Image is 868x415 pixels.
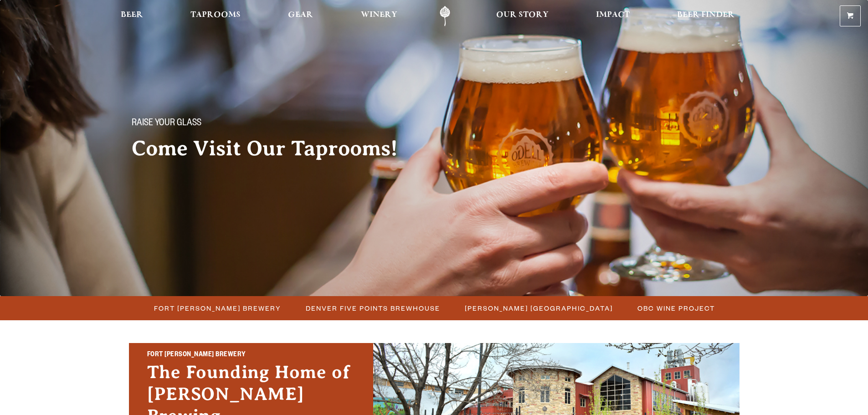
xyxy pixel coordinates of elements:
[428,6,462,26] a: Odell Home
[288,11,313,19] span: Gear
[459,302,617,315] a: [PERSON_NAME] [GEOGRAPHIC_DATA]
[306,302,440,315] span: Denver Five Points Brewhouse
[677,11,734,19] span: Beer Finder
[115,6,149,26] a: Beer
[496,11,549,19] span: Our Story
[154,302,281,315] span: Fort [PERSON_NAME] Brewery
[282,6,319,26] a: Gear
[149,302,286,315] a: Fort [PERSON_NAME] Brewery
[132,118,201,130] span: Raise your glass
[355,6,403,26] a: Winery
[671,6,740,26] a: Beer Finder
[490,6,555,26] a: Our Story
[632,302,719,315] a: OBC Wine Project
[465,302,613,315] span: [PERSON_NAME] [GEOGRAPHIC_DATA]
[121,11,143,19] span: Beer
[132,137,416,160] h2: Come Visit Our Taprooms!
[596,11,630,19] span: Impact
[185,6,247,26] a: Taprooms
[300,302,445,315] a: Denver Five Points Brewhouse
[637,302,715,315] span: OBC Wine Project
[361,11,397,19] span: Winery
[590,6,636,26] a: Impact
[147,349,355,361] h2: Fort [PERSON_NAME] Brewery
[190,11,241,19] span: Taprooms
